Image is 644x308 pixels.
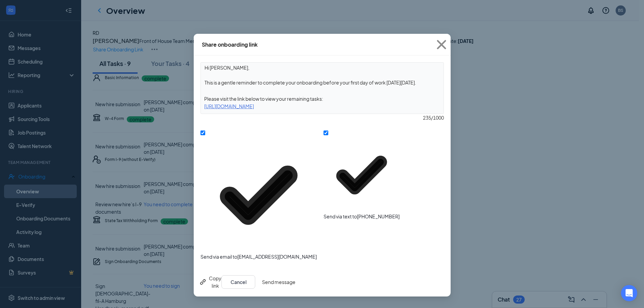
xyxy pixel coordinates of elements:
span: Send via text to [PHONE_NUMBER] [324,213,400,219]
svg: Checkmark [324,137,400,213]
div: Please visit the link below to view your remaining tasks: [201,95,444,102]
svg: Cross [432,35,451,54]
div: Open Intercom Messenger [621,285,637,301]
input: Send via text to[PHONE_NUMBER] [324,131,328,135]
div: Share onboarding link [202,41,258,48]
button: Link Copy link [199,275,221,289]
button: Close [432,34,451,55]
div: Copy link [199,275,221,289]
input: Send via email to[EMAIL_ADDRESS][DOMAIN_NAME] [200,131,205,135]
div: 235 / 1000 [200,114,444,121]
span: Send via email to [EMAIL_ADDRESS][DOMAIN_NAME] [200,254,317,260]
svg: Link [199,278,207,286]
div: [URL][DOMAIN_NAME] [201,102,444,110]
button: Send message [262,275,295,289]
button: Cancel [221,275,255,289]
textarea: Hi [PERSON_NAME], This is a gentle reminder to complete your onboarding before your first day of ... [201,63,444,88]
svg: Checkmark [200,137,317,253]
